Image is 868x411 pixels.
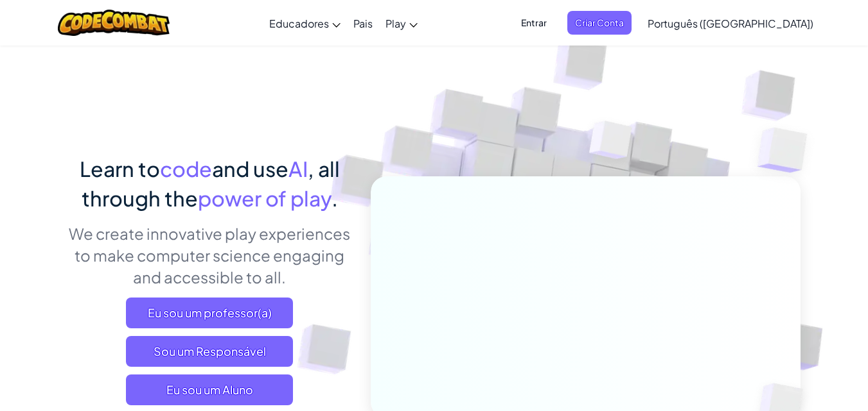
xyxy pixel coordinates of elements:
span: Play [385,17,406,30]
span: power of play [198,185,332,211]
span: AI [288,156,308,181]
span: . [332,185,338,211]
button: Criar Conta [567,11,632,35]
img: CodeCombat logo [58,10,170,36]
button: Entrar [513,11,554,35]
span: and use [212,156,288,181]
a: Play [379,6,424,40]
span: code [160,156,212,181]
a: Sou um Responsável [126,336,293,367]
a: Educadores [263,6,347,40]
img: Overlap cubes [732,96,843,205]
img: Overlap cubes [565,96,657,191]
a: Português ([GEOGRAPHIC_DATA]) [641,6,820,40]
a: Eu sou um professor(a) [126,298,293,328]
span: Português ([GEOGRAPHIC_DATA]) [648,17,813,30]
p: We create innovative play experiences to make computer science engaging and accessible to all. [68,222,351,288]
span: Educadores [269,17,329,30]
span: Learn to [80,156,160,181]
a: Pais [347,6,379,40]
button: Eu sou um Aluno [126,374,293,405]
